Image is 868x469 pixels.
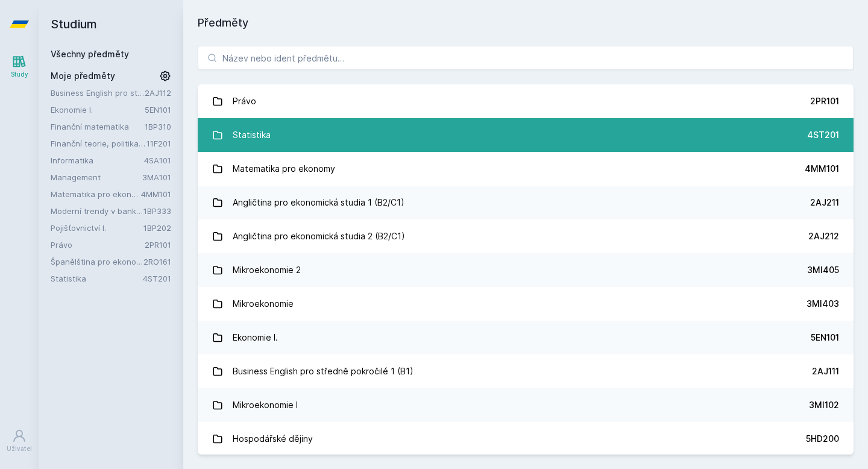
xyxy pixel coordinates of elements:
[233,190,404,215] div: Angličtina pro ekonomická studia 1 (B2/C1)
[198,253,854,287] a: Mikroekonomie 2 3MI405
[198,14,854,31] h1: Předměty
[146,139,171,148] a: 11F201
[198,46,854,70] input: Název nebo ident předmětu…
[51,239,145,251] a: Právo
[143,223,171,233] a: 1BP202
[198,118,854,152] a: Statistika 4ST201
[807,264,839,276] div: 3MI405
[807,298,839,310] div: 3MI403
[51,188,141,200] a: Matematika pro ekonomy
[198,84,854,118] a: Právo 2PR101
[142,172,171,182] a: 3MA101
[233,224,405,248] div: Angličtina pro ekonomická studia 2 (B2/C1)
[810,197,839,209] div: 2AJ211
[233,292,294,316] div: Mikroekonomie
[233,359,414,383] div: Business English pro středně pokročilé 1 (B1)
[810,95,839,107] div: 2PR101
[51,171,142,183] a: Management
[143,274,171,283] a: 4ST201
[141,189,171,199] a: 4MM101
[233,157,335,181] div: Matematika pro ekonomy
[143,206,171,216] a: 1BP333
[7,444,32,453] div: Uživatel
[198,219,854,253] a: Angličtina pro ekonomická studia 2 (B2/C1) 2AJ212
[233,258,301,282] div: Mikroekonomie 2
[51,121,145,133] a: Finanční matematika
[145,105,171,115] a: 5EN101
[806,433,839,445] div: 5HD200
[198,354,854,388] a: Business English pro středně pokročilé 1 (B1) 2AJ111
[145,240,171,250] a: 2PR101
[2,423,36,459] a: Uživatel
[51,222,143,234] a: Pojišťovnictví I.
[143,257,171,266] a: 2RO161
[809,399,839,411] div: 3MI102
[198,186,854,219] a: Angličtina pro ekonomická studia 1 (B2/C1) 2AJ211
[812,365,839,377] div: 2AJ111
[198,321,854,354] a: Ekonomie I. 5EN101
[51,205,143,217] a: Moderní trendy v bankovnictví a finančním sektoru (v angličtině)
[51,137,146,150] a: Finanční teorie, politika a instituce
[808,230,839,242] div: 2AJ212
[51,154,144,166] a: Informatika
[51,87,145,99] a: Business English pro středně pokročilé 2 (B1)
[198,287,854,321] a: Mikroekonomie 3MI403
[198,152,854,186] a: Matematika pro ekonomy 4MM101
[144,156,171,165] a: 4SA101
[145,122,171,131] a: 1BP310
[198,388,854,422] a: Mikroekonomie I 3MI102
[51,70,115,82] span: Moje předměty
[807,129,839,141] div: 4ST201
[233,427,313,451] div: Hospodářské dějiny
[51,104,145,116] a: Ekonomie I.
[805,163,839,175] div: 4MM101
[233,89,256,113] div: Právo
[11,70,28,79] div: Study
[233,123,271,147] div: Statistika
[51,272,143,285] a: Statistika
[51,256,143,268] a: Španělština pro ekonomy - základní úroveň 1 (A0/A1)
[811,332,839,344] div: 5EN101
[145,88,171,98] a: 2AJ112
[233,326,278,350] div: Ekonomie I.
[51,49,129,59] a: Všechny předměty
[233,393,298,417] div: Mikroekonomie I
[2,48,36,85] a: Study
[198,422,854,456] a: Hospodářské dějiny 5HD200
